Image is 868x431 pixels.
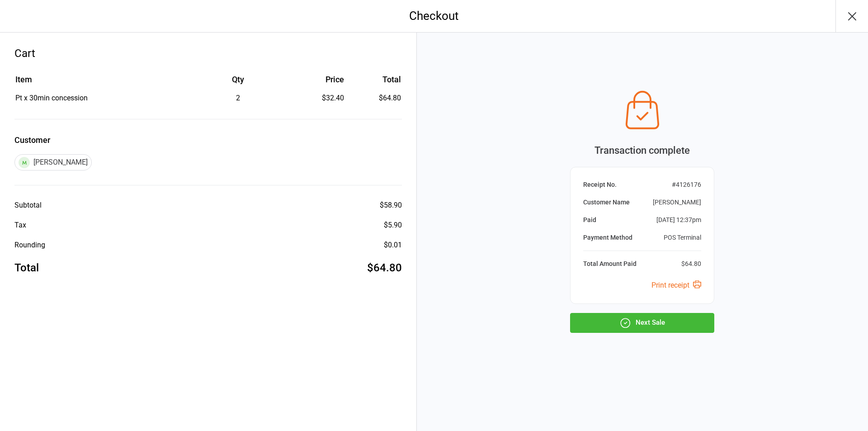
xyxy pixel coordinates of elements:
[14,220,26,231] div: Tax
[15,94,88,102] span: Pt x 30min concession
[15,73,189,92] th: Item
[664,233,701,242] div: POS Terminal
[583,259,637,269] div: Total Amount Paid
[14,200,42,211] div: Subtotal
[583,233,632,242] div: Payment Method
[380,200,402,211] div: $58.90
[583,198,630,207] div: Customer Name
[288,73,344,85] div: Price
[189,73,287,92] th: Qty
[348,73,401,92] th: Total
[384,220,402,231] div: $5.90
[384,240,402,251] div: $0.01
[570,143,714,158] div: Transaction complete
[583,180,617,189] div: Receipt No.
[656,215,701,225] div: [DATE] 12:37pm
[189,93,287,104] div: 2
[681,259,701,269] div: $64.80
[14,260,39,276] div: Total
[570,313,714,333] button: Next Sale
[651,281,701,289] a: Print receipt
[14,45,402,62] div: Cart
[348,93,401,104] td: $64.80
[14,134,402,146] label: Customer
[14,154,92,171] div: [PERSON_NAME]
[653,198,701,207] div: [PERSON_NAME]
[672,180,701,189] div: # 4126176
[14,240,45,251] div: Rounding
[367,260,402,276] div: $64.80
[583,215,596,225] div: Paid
[288,93,344,104] div: $32.40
